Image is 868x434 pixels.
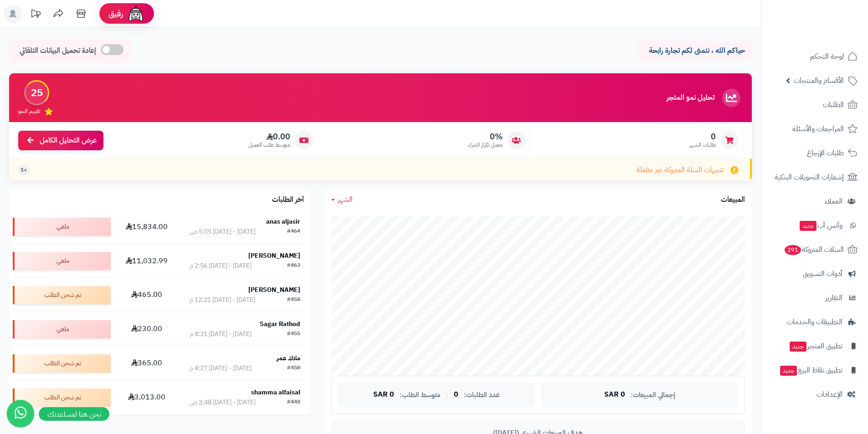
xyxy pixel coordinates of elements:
img: logo-2.png [806,15,859,34]
span: عدد الطلبات: [464,391,500,399]
div: ملغي [13,320,111,338]
span: 0.00 [248,132,290,142]
td: 230.00 [114,312,179,346]
span: معدل تكرار الشراء [468,141,503,149]
p: حياكم الله ، نتمنى لكم تجارة رابحة [645,46,745,56]
span: 0% [468,132,503,142]
strong: ملاك عمر [277,353,300,363]
strong: [PERSON_NAME] [248,251,300,260]
h3: تحليل نمو المتجر [667,94,714,102]
span: عرض التحليل الكامل [40,135,97,146]
span: العملاء [825,195,842,208]
a: تحديثات المنصة [24,5,47,25]
div: #463 [287,261,300,271]
span: طلبات الشهر [689,141,716,149]
strong: anas aljasir [266,217,300,226]
a: أدوات التسويق [767,263,863,285]
span: 0 SAR [373,391,394,399]
td: 365.00 [114,347,179,380]
h3: آخر الطلبات [272,196,304,204]
span: تطبيق نقاط البيع [779,364,842,377]
strong: [PERSON_NAME] [248,285,300,295]
span: طلبات الإرجاع [807,147,844,159]
span: +1 [21,166,27,174]
div: #455 [287,330,300,339]
span: لوحة التحكم [810,50,844,63]
div: [DATE] - [DATE] 2:56 م [190,261,252,271]
span: متوسط الطلب: [400,391,441,399]
span: جديد [790,342,806,352]
a: وآتس آبجديد [767,214,863,236]
span: السلات المتروكة [784,243,844,256]
h3: المبيعات [721,196,745,204]
span: وآتس آب [799,219,842,232]
span: جديد [780,366,797,376]
div: [DATE] - [DATE] 2:48 ص [190,398,256,407]
a: السلات المتروكة291 [767,239,863,260]
span: رفيق [108,8,123,19]
div: تم شحن الطلب [13,286,111,304]
div: [DATE] - [DATE] 4:27 م [190,364,252,373]
span: تطبيق المتجر [789,340,842,352]
span: إجمالي المبيعات: [631,391,675,399]
a: الإعدادات [767,383,863,405]
span: جديد [800,221,817,231]
span: تنبيهات السلة المتروكة غير مفعلة [637,165,724,175]
a: التطبيقات والخدمات [767,311,863,333]
a: إشعارات التحويلات البنكية [767,166,863,188]
span: المراجعات والأسئلة [792,123,844,135]
span: أدوات التسويق [803,267,842,280]
span: الشهر [338,194,353,205]
span: | [446,391,448,398]
span: 0 [689,132,716,142]
div: [DATE] - [DATE] 12:21 م [190,296,255,305]
a: تطبيق نقاط البيعجديد [767,359,863,381]
span: إشعارات التحويلات البنكية [775,171,844,184]
span: تقييم النمو [18,107,40,115]
div: تم شحن الطلب [13,354,111,373]
a: المراجعات والأسئلة [767,118,863,140]
td: 465.00 [114,278,179,312]
a: تطبيق المتجرجديد [767,335,863,357]
span: 0 [454,391,458,399]
div: #458 [287,296,300,305]
a: طلبات الإرجاع [767,142,863,164]
div: تم شحن الطلب [13,388,111,407]
span: التقارير [825,291,842,304]
div: ملغي [13,252,111,270]
td: 11,032.99 [114,244,179,278]
div: [DATE] - [DATE] 5:05 ص [190,227,256,236]
td: 3,013.00 [114,381,179,414]
div: #450 [287,364,300,373]
span: الإعدادات [817,388,842,401]
div: [DATE] - [DATE] 8:31 م [190,330,252,339]
strong: Sagar Rathod [260,319,300,329]
td: 15,834.00 [114,210,179,244]
span: 291 [784,245,802,255]
a: الطلبات [767,94,863,116]
span: التطبيقات والخدمات [787,316,842,328]
a: العملاء [767,190,863,212]
div: ملغي [13,218,111,236]
span: الأقسام والمنتجات [794,74,844,87]
span: إعادة تحميل البيانات التلقائي [20,46,96,56]
a: التقارير [767,287,863,309]
div: #464 [287,227,300,236]
img: ai-face.png [127,5,145,23]
div: #448 [287,398,300,407]
strong: shamma alfaisal [251,388,300,397]
span: الطلبات [823,98,844,111]
a: عرض التحليل الكامل [18,131,103,150]
a: الشهر [331,194,353,205]
a: لوحة التحكم [767,46,863,67]
span: 0 SAR [604,391,625,399]
span: متوسط طلب العميل [248,141,290,149]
